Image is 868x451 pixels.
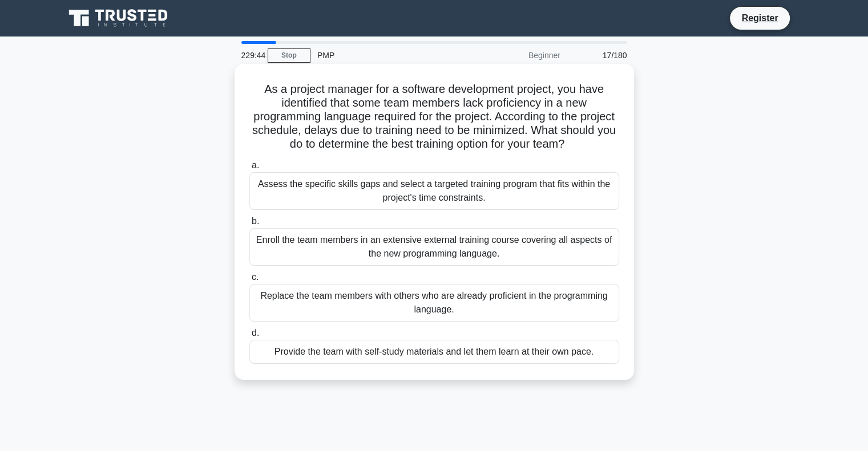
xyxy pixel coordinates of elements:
h5: As a project manager for a software development project, you have identified that some team membe... [248,82,620,152]
div: 17/180 [567,44,634,67]
div: PMP [310,44,467,67]
div: 229:44 [235,44,268,67]
span: d. [252,328,259,338]
div: Replace the team members with others who are already proficient in the programming language. [249,284,619,322]
a: Register [734,11,785,25]
span: a. [252,160,259,170]
div: Assess the specific skills gaps and select a targeted training program that fits within the proje... [249,172,619,210]
div: Enroll the team members in an extensive external training course covering all aspects of the new ... [249,228,619,266]
span: c. [252,272,259,282]
span: b. [252,216,259,226]
a: Stop [268,48,310,63]
div: Beginner [467,44,567,67]
div: Provide the team with self-study materials and let them learn at their own pace. [249,340,619,364]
